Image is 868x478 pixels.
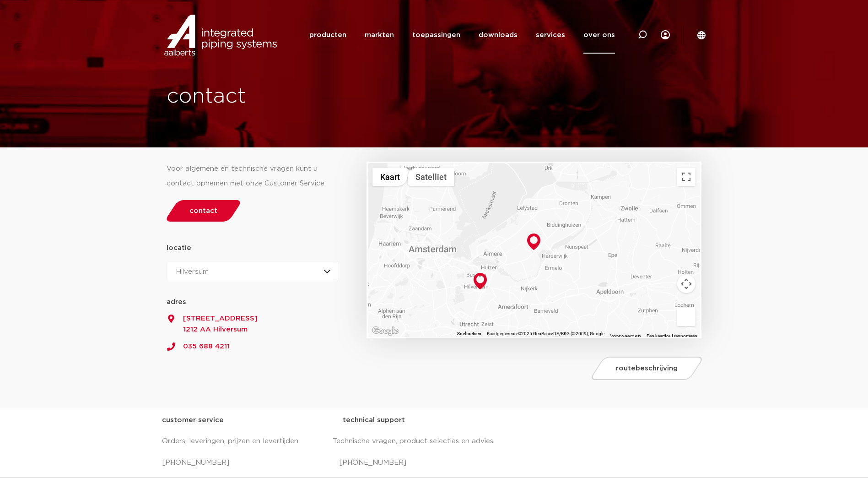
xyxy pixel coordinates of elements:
[370,325,400,337] a: Dit gebied openen in Google Maps (er wordt een nieuw venster geopend)
[365,16,394,54] a: markten
[412,16,460,54] a: toepassingen
[408,168,454,186] button: Satellietbeelden tonen
[164,200,243,222] a: contact
[457,331,481,337] button: Sneltoetsen
[309,16,346,54] a: producten
[162,417,405,424] strong: customer service technical support
[677,308,695,326] button: Sleep Pegman de kaart op om Street View te openen
[487,331,604,336] span: Kaartgegevens ©2025 GeoBasis-DE/BKG (©2009), Google
[162,434,706,449] p: Orders, leveringen, prijzen en levertijden Technische vragen, product selecties en advies
[647,333,697,338] a: Een kaartfout rapporteren
[677,275,695,293] button: Bedieningsopties voor de kaartweergave
[370,325,400,337] img: Google
[167,244,191,251] strong: locatie
[479,16,518,54] a: downloads
[536,16,565,54] a: services
[372,168,408,186] button: Stratenkaart tonen
[616,365,678,372] span: routebeschrijving
[677,168,695,186] button: Weergave op volledig scherm aan- of uitzetten
[610,334,641,338] a: Voorwaarden (wordt geopend in een nieuw tabblad)
[661,16,670,54] div: my IPS
[162,456,706,470] p: [PHONE_NUMBER] [PHONE_NUMBER]
[167,82,468,111] h1: contact
[583,16,615,54] a: over ons
[176,268,209,275] span: Hilversum
[189,207,217,214] span: contact
[589,357,705,380] a: routebeschrijving
[167,162,340,191] div: Voor algemene en technische vragen kunt u contact opnemen met onze Customer Service
[309,16,615,54] nav: Menu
